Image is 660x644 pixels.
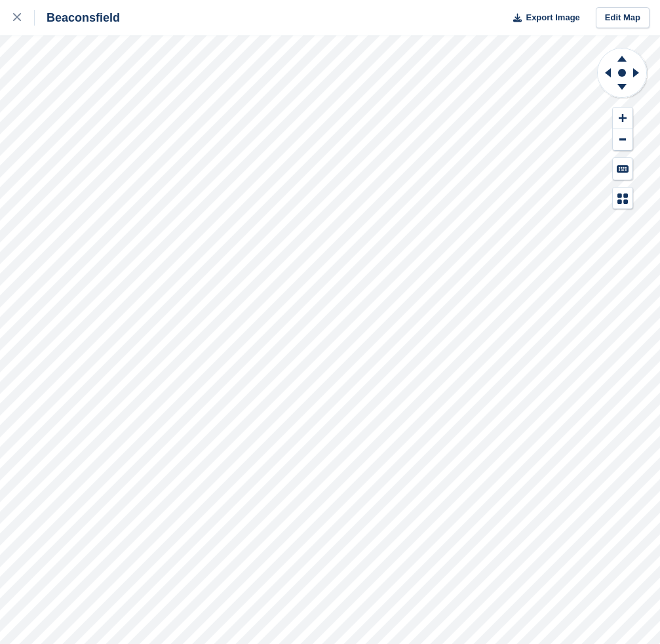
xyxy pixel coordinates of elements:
[613,129,632,151] button: Zoom Out
[526,11,579,24] span: Export Image
[596,7,650,29] a: Edit Map
[613,188,632,209] button: Map Legend
[613,158,632,180] button: Keyboard Shortcuts
[35,10,120,26] div: Beaconsfield
[613,108,632,129] button: Zoom In
[505,7,580,29] button: Export Image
